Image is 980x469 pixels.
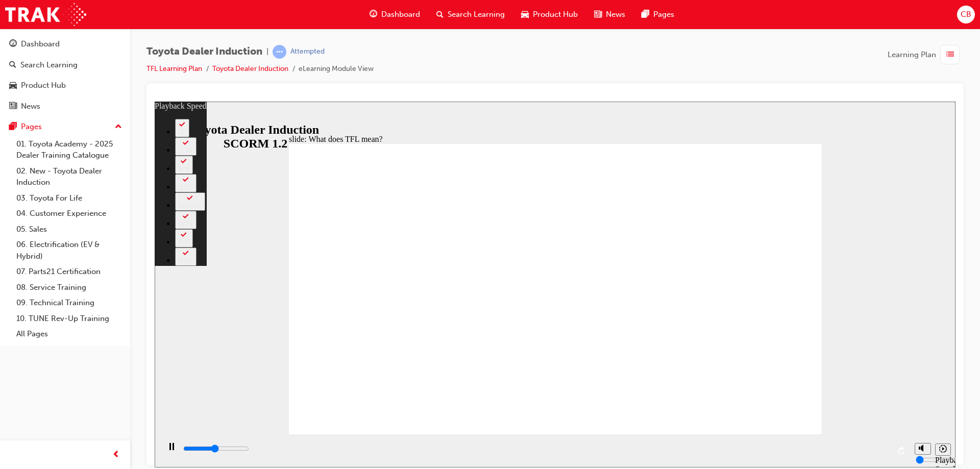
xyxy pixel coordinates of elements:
[9,102,17,111] span: news-icon
[21,101,40,112] div: News
[642,8,649,21] span: pages-icon
[4,117,126,136] button: Pages
[12,264,126,280] a: 07. Parts21 Certification
[4,56,126,75] a: Search Learning
[9,61,16,70] span: search-icon
[12,206,126,221] a: 04. Customer Experience
[12,237,126,264] a: 06. Electrification (EV & Hybrid)
[20,17,35,36] button: 2
[513,4,586,25] a: car-iconProduct Hub
[24,27,31,34] div: 2
[12,280,126,295] a: 08. Service Training
[12,163,126,190] a: 02. New - Toyota Dealer Induction
[21,38,60,50] div: Dashboard
[20,59,78,71] div: Search Learning
[212,64,288,73] a: Toyota Dealer Induction
[381,9,420,20] span: Dashboard
[740,342,755,357] button: Replay (Ctrl+Alt+R)
[12,295,126,311] a: 09. Technical Training
[12,190,126,206] a: 03. Toyota For Life
[436,8,444,21] span: search-icon
[780,342,796,354] button: Playback speed
[533,9,578,20] span: Product Hub
[146,64,202,73] a: TFL Learning Plan
[633,4,682,25] a: pages-iconPages
[9,81,17,90] span: car-icon
[4,76,126,95] a: Product Hub
[586,4,633,25] a: news-iconNews
[606,9,625,20] span: News
[29,343,94,351] input: slide progress
[888,45,964,64] button: Learning Plan
[594,8,602,21] span: news-icon
[21,121,42,133] div: Pages
[146,46,262,58] span: Toyota Dealer Induction
[115,120,122,134] span: up-icon
[4,33,126,117] button: DashboardSearch LearningProduct HubNews
[9,122,17,132] span: pages-icon
[112,449,120,461] span: prev-icon
[266,46,268,58] span: |
[290,47,325,57] div: Attempted
[961,9,971,20] span: CB
[370,8,377,21] span: guage-icon
[12,221,126,237] a: 05. Sales
[653,9,674,20] span: Pages
[5,333,755,366] div: playback controls
[4,97,126,116] a: News
[428,4,513,25] a: search-iconSearch Learning
[361,4,428,25] a: guage-iconDashboard
[4,35,126,54] a: Dashboard
[273,45,286,59] span: learningRecordVerb_ATTEMPT-icon
[448,9,505,20] span: Search Learning
[760,341,776,353] button: Unmute (Ctrl+Alt+M)
[12,311,126,327] a: 10. TUNE Rev-Up Training
[780,354,796,373] div: Playback Speed
[755,333,796,366] div: misc controls
[521,8,529,21] span: car-icon
[5,3,86,26] img: Trak
[9,40,17,49] span: guage-icon
[299,63,374,75] li: eLearning Module View
[946,48,954,61] span: list-icon
[888,49,936,61] span: Learning Plan
[12,136,126,163] a: 01. Toyota Academy - 2025 Dealer Training Catalogue
[761,354,827,362] input: volume
[5,341,22,358] button: Pause (Ctrl+Alt+P)
[957,6,975,23] button: CB
[21,80,66,91] div: Product Hub
[12,326,126,342] a: All Pages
